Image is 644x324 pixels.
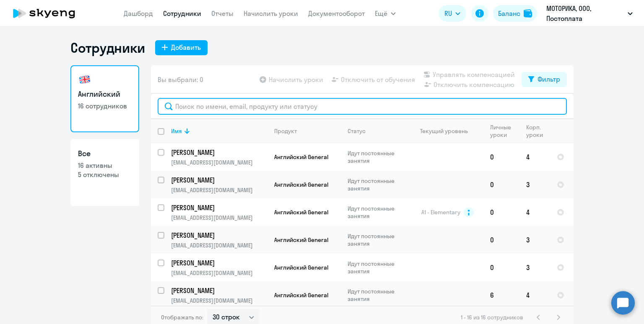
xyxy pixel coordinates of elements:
a: [PERSON_NAME] [171,231,267,240]
button: RU [439,5,466,22]
div: Фильтр [538,74,560,84]
p: 16 сотрудников [78,101,132,111]
img: balance [524,9,532,18]
a: Сотрудники [163,9,201,18]
div: Корп. уроки [526,123,550,139]
p: Идут постоянные занятия [348,149,405,165]
p: Идут постоянные занятия [348,288,405,303]
span: Ещё [375,8,387,18]
td: 6 [483,281,519,309]
div: Имя [171,127,267,135]
h3: Английский [78,89,132,100]
p: [EMAIL_ADDRESS][DOMAIN_NAME] [171,159,267,166]
div: Продукт [274,127,340,135]
span: Английский General [274,291,328,299]
td: 0 [483,143,519,171]
p: Идут постоянные занятия [348,260,405,275]
span: 1 - 16 из 16 сотрудников [461,314,523,321]
p: [PERSON_NAME] [171,286,266,295]
a: [PERSON_NAME] [171,148,267,157]
span: Английский General [274,236,328,244]
td: 0 [483,171,519,198]
span: RU [444,8,452,18]
a: Документооборот [308,9,365,18]
td: 4 [519,198,550,226]
span: A1 - Elementary [421,208,460,216]
div: Статус [348,127,405,135]
p: [EMAIL_ADDRESS][DOMAIN_NAME] [171,269,267,277]
p: 16 активны [78,161,132,170]
span: Вы выбрали: 0 [158,75,203,85]
div: Личные уроки [490,123,514,139]
a: [PERSON_NAME] [171,203,267,212]
p: [PERSON_NAME] [171,203,266,212]
td: 3 [519,171,550,198]
h1: Сотрудники [70,39,145,56]
p: [EMAIL_ADDRESS][DOMAIN_NAME] [171,186,267,194]
td: 3 [519,226,550,254]
span: Отображать по: [161,314,203,321]
a: Отчеты [211,9,234,18]
a: Дашборд [124,9,153,18]
h3: Все [78,148,132,159]
div: Имя [171,127,182,135]
td: 4 [519,143,550,171]
div: Продукт [274,127,297,135]
button: Балансbalance [493,5,537,22]
td: 0 [483,226,519,254]
p: МОТОРИКА, ООО, Постоплата [546,3,624,23]
p: Идут постоянные занятия [348,205,405,220]
button: Ещё [375,5,396,22]
td: 0 [483,254,519,281]
span: Английский General [274,153,328,161]
p: Идут постоянные занятия [348,177,405,192]
button: МОТОРИКА, ООО, Постоплата [542,3,637,23]
p: [EMAIL_ADDRESS][DOMAIN_NAME] [171,214,267,221]
div: Баланс [498,8,520,18]
button: Добавить [155,40,208,55]
a: [PERSON_NAME] [171,286,267,295]
a: Все16 активны5 отключены [70,139,139,206]
span: Английский General [274,208,328,216]
button: Фильтр [522,72,567,87]
td: 0 [483,198,519,226]
div: Текущий уровень [412,127,483,135]
input: Поиск по имени, email, продукту или статусу [158,98,567,115]
span: Английский General [274,264,328,271]
div: Текущий уровень [420,127,468,135]
p: 5 отключены [78,170,132,179]
td: 4 [519,281,550,309]
a: Английский16 сотрудников [70,65,139,132]
td: 3 [519,254,550,281]
p: [PERSON_NAME] [171,258,266,267]
p: [EMAIL_ADDRESS][DOMAIN_NAME] [171,242,267,249]
div: Личные уроки [490,123,519,139]
p: [PERSON_NAME] [171,175,266,185]
div: Добавить [171,42,201,52]
p: [EMAIL_ADDRESS][DOMAIN_NAME] [171,297,267,304]
div: Корп. уроки [526,123,544,139]
p: Идут постоянные занятия [348,232,405,247]
a: [PERSON_NAME] [171,175,267,185]
p: [PERSON_NAME] [171,231,266,240]
a: Начислить уроки [244,9,298,18]
div: Статус [348,127,366,135]
p: [PERSON_NAME] [171,148,266,157]
span: Английский General [274,181,328,188]
img: english [78,73,91,86]
a: [PERSON_NAME] [171,258,267,267]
